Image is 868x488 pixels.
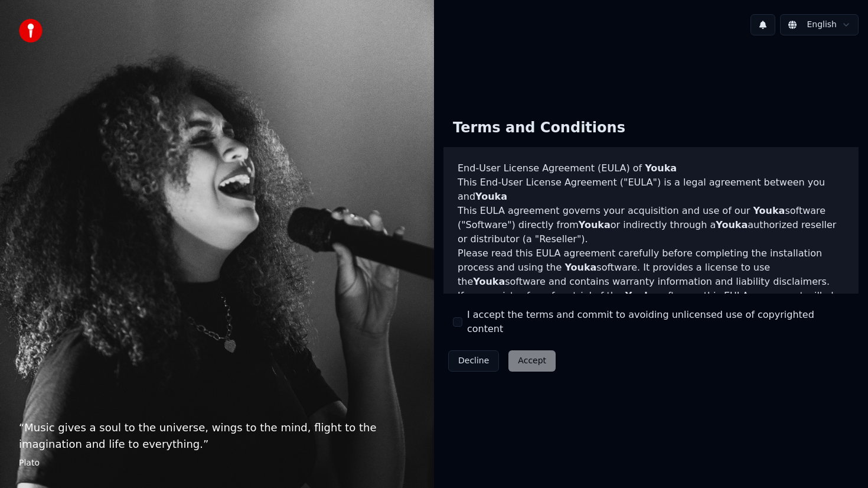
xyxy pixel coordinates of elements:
[458,161,844,175] h3: End-User License Agreement (EULA) of
[19,19,43,43] img: youka
[458,204,844,246] p: This EULA agreement governs your acquisition and use of our software ("Software") directly from o...
[473,276,505,287] span: Youka
[564,262,596,273] span: Youka
[716,219,748,230] span: Youka
[625,290,657,301] span: Youka
[458,175,844,204] p: This End-User License Agreement ("EULA") is a legal agreement between you and
[475,191,507,202] span: Youka
[579,219,611,230] span: Youka
[19,419,415,453] p: “ Music gives a soul to the universe, wings to the mind, flight to the imagination and life to ev...
[458,246,844,289] p: Please read this EULA agreement carefully before completing the installation process and using th...
[458,289,844,346] p: If you register for a free trial of the software, this EULA agreement will also govern that trial...
[19,457,415,469] footer: Plato
[753,205,785,216] span: Youka
[645,162,677,174] span: Youka
[448,350,499,372] button: Decline
[467,308,849,336] label: I accept the terms and commit to avoiding unlicensed use of copyrighted content
[443,109,635,147] div: Terms and Conditions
